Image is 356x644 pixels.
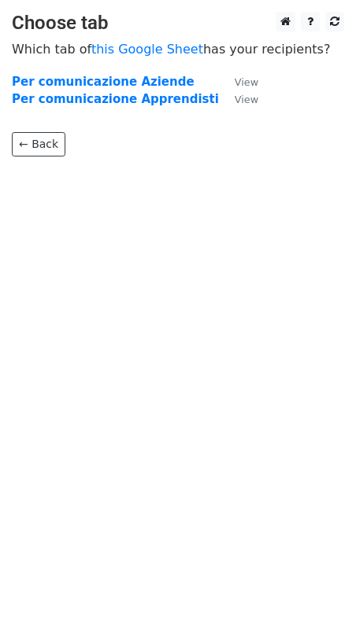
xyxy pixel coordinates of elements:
[12,75,195,89] a: Per comunicazione Aziende
[235,76,258,88] small: View
[12,92,219,106] a: Per comunicazione Apprendisti
[235,94,258,105] small: View
[12,12,344,35] h3: Choose tab
[219,75,258,89] a: View
[219,92,258,106] a: View
[12,132,65,156] a: ← Back
[91,42,203,57] a: this Google Sheet
[12,41,344,57] p: Which tab of has your recipients?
